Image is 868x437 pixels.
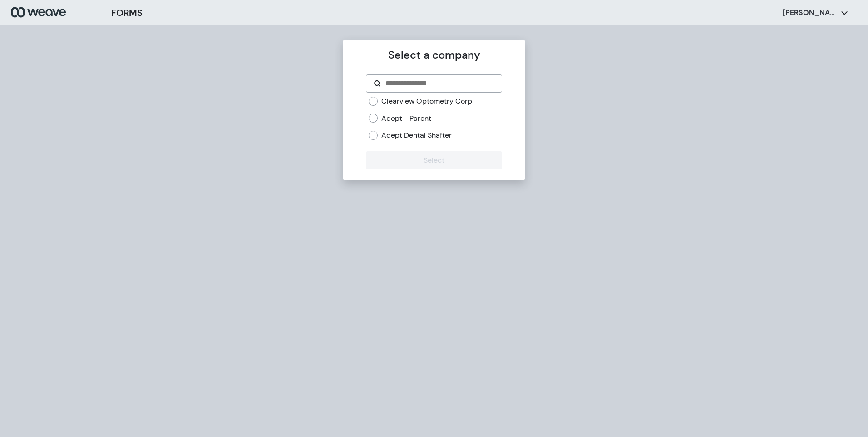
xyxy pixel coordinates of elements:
[381,114,431,124] label: Adept - Parent
[111,6,143,20] h3: FORMS
[385,78,494,89] input: Search
[381,96,472,106] label: Clearview Optometry Corp
[366,47,502,63] p: Select a company
[366,151,502,169] button: Select
[783,8,837,18] p: [PERSON_NAME]
[381,130,452,140] label: Adept Dental Shafter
